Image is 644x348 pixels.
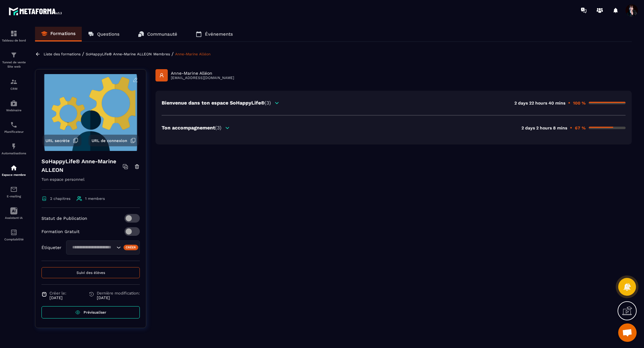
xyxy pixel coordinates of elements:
[205,31,233,37] p: Événements
[41,229,80,234] p: Formation Gratuit
[97,31,120,37] p: Questions
[147,31,177,37] p: Communauté
[10,100,18,107] img: automations
[44,52,80,56] a: Liste des formations
[92,138,127,143] span: URL de connexion
[2,130,26,133] p: Planificateur
[573,101,586,105] p: 100 %
[82,51,84,57] span: /
[82,27,126,42] a: Questions
[41,306,140,318] a: Prévisualiser
[2,181,26,203] a: emailemailE-mailing
[2,138,26,160] a: automationsautomationsAutomatisations
[10,121,18,129] img: scheduler
[2,203,26,224] a: Assistant IA
[171,51,174,57] span: /
[9,6,64,17] img: logo
[2,47,26,73] a: formationformationTunnel de vente Site web
[41,176,140,190] p: Ton espace personnel
[171,76,234,80] p: [EMAIL_ADDRESS][DOMAIN_NAME]
[162,100,271,106] p: Bienvenue dans ton espace SoHappyLife®
[42,135,81,146] button: URL secrète
[2,109,26,112] p: Webinaire
[2,73,26,95] a: formationformationCRM
[2,117,26,138] a: schedulerschedulerPlanificateur
[132,27,183,42] a: Communauté
[2,238,26,241] p: Comptabilité
[40,74,141,151] img: background
[10,186,18,193] img: email
[2,195,26,198] p: E-mailing
[45,138,70,143] span: URL secrète
[171,71,234,76] p: Anne-Marine Alléon
[10,51,18,59] img: formation
[10,78,18,85] img: formation
[2,60,26,69] p: Tunnel de vente Site web
[41,245,61,250] p: Étiqueter
[2,152,26,155] p: Automatisations
[50,196,70,201] span: 2 chapitres
[41,216,87,221] p: Statut de Publication
[521,125,567,130] p: 2 days 2 hours 8 mins
[10,229,18,236] img: accountant
[2,216,26,219] p: Assistant IA
[2,224,26,246] a: accountantaccountantComptabilité
[97,295,140,300] p: [DATE]
[10,30,18,37] img: formation
[10,164,18,172] img: automations
[514,101,565,105] p: 2 days 22 hours 40 mins
[10,143,18,150] img: automations
[2,173,26,176] p: Espace membre
[2,160,26,181] a: automationsautomationsEspace membre
[66,240,140,255] div: Search for option
[41,157,123,174] h4: SoHappyLife® Anne-Marine ALLEON
[49,295,66,300] p: [DATE]
[175,52,210,56] a: Anne-Marine Alléon
[265,100,271,106] span: (3)
[88,135,139,146] button: URL de connexion
[2,95,26,117] a: automationsautomationsWebinaire
[41,267,140,278] button: Suivi des élèves
[84,310,106,314] span: Prévisualiser
[77,271,105,275] span: Suivi des élèves
[85,196,105,201] span: 1 members
[97,291,140,295] span: Dernière modification:
[2,39,26,42] p: Tableau de bord
[124,245,139,250] div: Créer
[190,27,239,42] a: Événements
[70,244,115,251] input: Search for option
[162,125,222,131] p: Ton accompagnement
[86,52,152,56] a: SoHappyLife® Anne-Marine ALLEON
[618,323,637,342] div: Ouvrir le chat
[575,125,586,130] p: 67 %
[153,52,170,56] a: Membres
[2,87,26,90] p: CRM
[2,25,26,47] a: formationformationTableau de bord
[215,125,222,131] span: (3)
[49,291,66,295] span: Créer le:
[35,27,82,42] a: Formations
[50,31,76,36] p: Formations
